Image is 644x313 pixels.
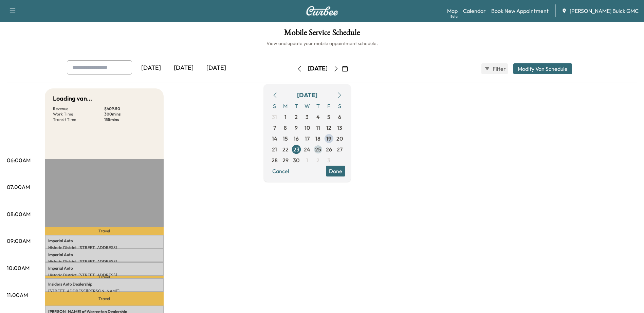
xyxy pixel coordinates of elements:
span: 2 [295,113,298,121]
span: 7 [273,124,276,132]
span: F [324,101,334,111]
span: 3 [327,156,330,164]
p: 06:00AM [7,156,31,164]
p: 07:00AM [7,183,30,191]
p: 09:00AM [7,237,31,245]
div: [DATE] [308,64,328,73]
span: 27 [337,145,343,153]
span: 8 [284,124,287,132]
span: 23 [293,145,299,153]
span: 9 [295,124,298,132]
span: 11 [316,124,320,132]
span: 31 [272,113,277,121]
p: $ 409.50 [104,106,155,111]
span: 18 [315,134,320,143]
button: Filter [481,63,508,74]
button: Cancel [269,166,292,176]
p: 155 mins [104,117,155,122]
p: Work Time [53,111,104,117]
span: 14 [272,134,277,143]
a: MapBeta [447,7,458,15]
div: [DATE] [200,60,233,76]
p: Historic District, [STREET_ADDRESS] [48,272,160,278]
div: [DATE] [135,60,167,76]
p: Travel [45,292,164,306]
span: 1 [306,156,308,164]
p: Transit Time [53,117,104,122]
span: 17 [305,134,310,143]
p: Historic District, [STREET_ADDRESS] [48,245,160,250]
span: 26 [326,145,332,153]
button: Modify Van Schedule [513,63,572,74]
h6: View and update your mobile appointment schedule. [7,40,637,47]
span: 29 [282,156,289,164]
p: Imperial Auto [48,266,160,271]
span: S [269,101,280,111]
span: 21 [272,145,277,153]
span: 16 [294,134,299,143]
span: 22 [282,145,289,153]
span: 1 [284,113,287,121]
button: Done [326,166,345,176]
span: 15 [283,134,288,143]
p: Travel [45,227,164,235]
span: 19 [326,134,331,143]
p: 08:00AM [7,210,31,218]
span: 30 [293,156,299,164]
img: Curbee Logo [306,6,338,16]
span: 13 [337,124,342,132]
p: Insiders Auto Dealership [48,281,160,287]
p: [STREET_ADDRESS][PERSON_NAME] [48,288,160,294]
span: 10 [305,124,310,132]
div: [DATE] [297,90,317,100]
p: Historic District, [STREET_ADDRESS] [48,259,160,264]
p: Revenue [53,106,104,111]
span: 4 [316,113,320,121]
div: Beta [450,14,458,19]
span: 12 [326,124,331,132]
span: M [280,101,291,111]
span: 6 [338,113,341,121]
h1: Mobile Service Schedule [7,28,637,40]
div: [DATE] [167,60,200,76]
span: [PERSON_NAME] Buick GMC [570,7,639,15]
span: 25 [315,145,321,153]
p: Imperial Auto [48,238,160,244]
span: 20 [336,134,343,143]
span: W [302,101,313,111]
span: 2 [316,156,319,164]
p: Travel [45,276,164,278]
p: Imperial Auto [48,252,160,257]
a: Calendar [463,7,486,15]
span: Filter [493,65,505,73]
span: 5 [327,113,330,121]
p: 11:00AM [7,291,28,299]
span: T [313,101,324,111]
span: 28 [272,156,278,164]
p: 300 mins [104,111,155,117]
a: Book New Appointment [491,7,549,15]
p: 10:00AM [7,264,30,272]
h5: Loading van... [53,94,92,103]
span: 3 [306,113,309,121]
span: S [334,101,345,111]
span: 24 [304,145,310,153]
span: T [291,101,302,111]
